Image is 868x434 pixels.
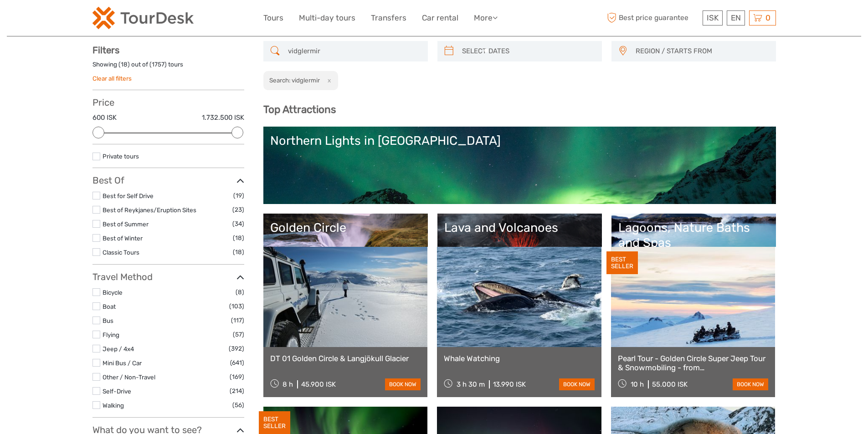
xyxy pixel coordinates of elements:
label: 600 ISK [92,113,117,123]
a: Whale Watching [444,354,595,363]
h2: Search: vidglermir [269,77,320,84]
span: (18) [233,247,244,257]
div: Lava and Volcanoes [444,220,595,235]
b: Top Attractions [263,103,336,116]
span: (19) [233,190,244,201]
a: Lagoons, Nature Baths and Spas [618,220,769,284]
strong: Filters [92,45,119,56]
span: 10 h [631,380,644,388]
a: DT 01 Golden Circle & Langjökull Glacier [270,354,421,363]
a: Best of Summer [103,220,149,228]
span: (57) [233,329,244,340]
span: (103) [229,301,244,311]
a: Golden Circle [270,220,421,284]
a: Tours [263,11,283,25]
a: Transfers [371,11,406,25]
a: Boat [103,303,116,310]
a: Self-Drive [103,388,131,395]
span: (34) [232,219,244,229]
span: (641) [230,357,244,368]
a: Pearl Tour - Golden Circle Super Jeep Tour & Snowmobiling - from [GEOGRAPHIC_DATA] [618,354,769,373]
a: book now [733,378,768,390]
label: 1.732.500 ISK [202,113,244,123]
span: (169) [230,372,244,382]
div: BEST SELLER [606,251,638,274]
label: 18 [121,60,128,69]
span: (18) [233,233,244,243]
div: EN [727,10,745,26]
button: REGION / STARTS FROM [632,44,771,59]
input: SEARCH [284,43,423,59]
div: Golden Circle [270,220,421,235]
div: Lagoons, Nature Baths and Spas [618,220,769,250]
a: Best of Reykjanes/Eruption Sites [103,206,196,214]
a: Walking [103,402,124,409]
input: SELECT DATES [458,43,597,59]
a: Northern Lights in [GEOGRAPHIC_DATA] [270,133,769,197]
label: 1757 [152,60,164,69]
a: book now [385,378,421,390]
a: Multi-day tours [299,11,355,25]
span: 8 h [282,380,293,388]
span: 0 [764,13,772,22]
h3: Price [92,97,244,108]
div: 55.000 ISK [652,380,688,388]
p: We're away right now. Please check back later! [13,16,103,23]
h3: Best Of [92,175,244,186]
a: More [474,11,498,25]
h3: Travel Method [92,271,244,282]
span: (392) [229,343,244,354]
a: Bus [103,317,113,324]
button: x [321,76,334,85]
a: Classic Tours [103,249,139,256]
a: Lava and Volcanoes [444,220,595,284]
span: Best price guarantee [605,10,700,26]
span: 3 h 30 m [457,380,485,388]
a: Best of Winter [103,235,143,242]
a: Car rental [422,11,458,25]
a: Other / Non-Travel [103,373,155,381]
div: 45.900 ISK [301,380,336,388]
span: (23) [232,204,244,215]
span: (214) [230,386,244,396]
div: Northern Lights in [GEOGRAPHIC_DATA] [270,133,769,148]
a: Best for Self Drive [103,192,154,199]
button: Open LiveChat chat widget [105,14,116,25]
div: BEST SELLER [259,411,290,434]
span: (56) [232,400,244,410]
a: Clear all filters [92,75,132,82]
a: Bicycle [103,289,123,296]
a: Mini Bus / Car [103,359,142,367]
a: Jeep / 4x4 [103,345,134,352]
a: Flying [103,331,119,338]
span: (117) [231,315,244,326]
a: book now [559,378,595,390]
span: ISK [707,13,719,22]
a: Private tours [103,153,139,160]
div: Showing ( ) out of ( ) tours [92,60,244,74]
img: 120-15d4194f-c635-41b9-a512-a3cb382bfb57_logo_small.png [92,7,194,29]
div: 13.990 ISK [493,380,526,388]
span: (8) [236,287,244,297]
